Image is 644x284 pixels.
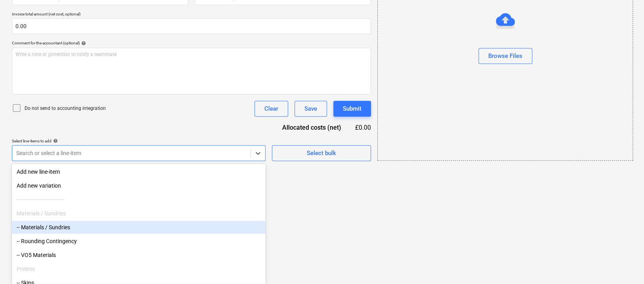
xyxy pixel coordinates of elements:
[12,263,266,275] div: Prelims
[343,104,361,114] div: Submit
[80,41,86,46] span: help
[272,145,371,161] button: Select bulk
[12,18,371,34] input: Invoice total amount (net cost, optional)
[12,179,266,192] div: Add new variation
[25,105,106,112] p: Do not send to accounting integration
[333,101,371,117] button: Submit
[12,221,266,234] div: -- Materials / Sundries
[12,207,266,220] div: Materials / Sundries
[354,123,371,132] div: £0.00
[12,40,371,46] div: Comment for the accountant (optional)
[12,12,371,18] p: Invoice total amount (net cost, optional)
[304,104,317,114] div: Save
[254,101,288,117] button: Clear
[488,51,522,61] div: Browse Files
[12,193,266,206] div: ------------------------------
[268,123,354,132] div: Allocated costs (net)
[52,138,58,143] span: help
[12,138,266,144] div: Select line-items to add
[12,235,266,248] div: -- Rounding Contingency
[307,148,336,158] div: Select bulk
[264,104,278,114] div: Clear
[294,101,327,117] button: Save
[12,165,266,178] div: Add new line-item
[604,246,644,284] iframe: Chat Widget
[12,249,266,261] div: -- VO5 Materials
[478,48,532,64] button: Browse Files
